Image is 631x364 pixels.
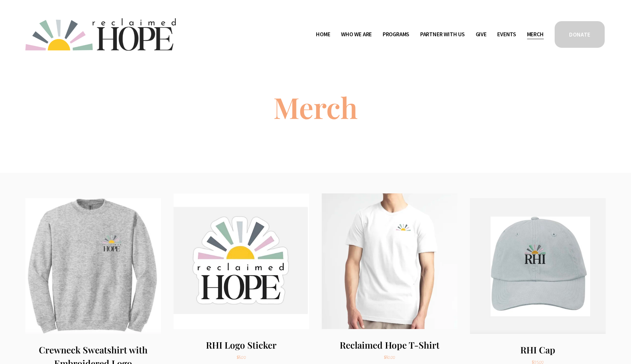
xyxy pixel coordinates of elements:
a: Home [316,29,330,39]
a: DONATE [554,20,606,49]
h1: Merch [204,90,427,124]
div: $30.00 [340,354,439,360]
img: RHI Logo Sticker [174,193,309,329]
div: RHI Logo Sticker [206,338,277,352]
a: Merch [527,29,544,39]
span: Partner With Us [420,30,465,39]
img: Crewneck Sweatshirt with Embroidered Logo [25,198,161,334]
img: RHI Cap [470,198,606,334]
div: Reclaimed Hope T-Shirt [340,338,439,352]
a: Events [497,29,516,39]
span: Who We Are [341,30,372,39]
span: Programs [383,30,410,39]
a: folder dropdown [420,29,465,39]
img: Reclaimed Hope Initiative [25,18,176,51]
a: Give [476,29,487,39]
div: $3.00 [206,354,277,360]
a: folder dropdown [341,29,372,39]
a: RHI Logo Sticker [174,193,309,361]
div: RHI Cap [520,343,555,357]
a: Reclaimed Hope T-Shirt [322,193,457,361]
a: folder dropdown [383,29,410,39]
